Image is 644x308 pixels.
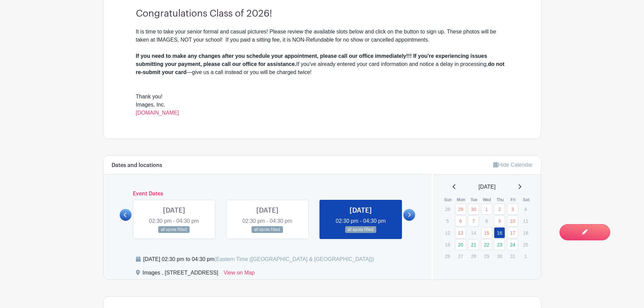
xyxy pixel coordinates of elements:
th: Thu [494,196,507,203]
a: 9 [494,215,505,227]
a: 23 [494,239,505,250]
h3: Congratulations Class of 2026! [136,8,508,20]
a: 22 [481,239,492,250]
th: Fri [507,196,520,203]
a: 29 [455,204,466,215]
p: 27 [455,251,466,261]
p: 31 [507,251,518,261]
a: 21 [468,239,479,250]
div: Images , [STREET_ADDRESS] [143,269,218,280]
a: Hide Calendar [493,162,532,168]
a: 16 [494,227,505,238]
a: 3 [507,204,518,215]
p: 18 [520,228,531,238]
a: [DOMAIN_NAME] [136,110,179,116]
a: 6 [455,215,466,227]
div: Thank you! [136,93,508,101]
p: 19 [442,239,453,250]
strong: If you need to make any changes after you schedule your appointment, please call our office immed... [136,53,487,67]
h6: Event Dates [132,191,404,197]
th: Sun [442,196,455,203]
p: 25 [520,239,531,250]
p: 12 [442,228,453,238]
a: View on Map [224,269,255,280]
span: [DATE] [479,183,496,191]
span: (Eastern Time ([GEOGRAPHIC_DATA] & [GEOGRAPHIC_DATA])) [214,256,374,262]
a: 24 [507,239,518,250]
div: It is time to take your senior formal and casual pictures! Please review the available slots belo... [136,28,508,44]
p: 30 [494,251,505,261]
p: 14 [468,228,479,238]
p: 28 [442,204,453,214]
a: 17 [507,227,518,238]
p: 11 [520,216,531,226]
p: 26 [442,251,453,261]
th: Tue [468,196,481,203]
p: 1 [520,251,531,261]
a: 10 [507,215,518,227]
strong: do not re-submit your card [136,61,505,75]
th: Wed [481,196,494,203]
th: Mon [455,196,468,203]
a: 20 [455,239,466,250]
h6: Dates and locations [112,162,162,169]
div: If you've already entered your card information and notice a delay in processing, —give us a call... [136,52,508,76]
p: 28 [468,251,479,261]
p: 8 [481,216,492,226]
div: [DATE] 02:30 pm to 04:30 pm [143,255,374,263]
a: 15 [481,227,492,238]
th: Sat [520,196,533,203]
a: 30 [468,204,479,215]
p: 4 [520,204,531,214]
p: 29 [481,251,492,261]
div: Images, Inc. [136,101,508,117]
p: 5 [442,216,453,226]
a: 13 [455,227,466,238]
a: 1 [481,204,492,215]
a: 2 [494,204,505,215]
a: 7 [468,215,479,227]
